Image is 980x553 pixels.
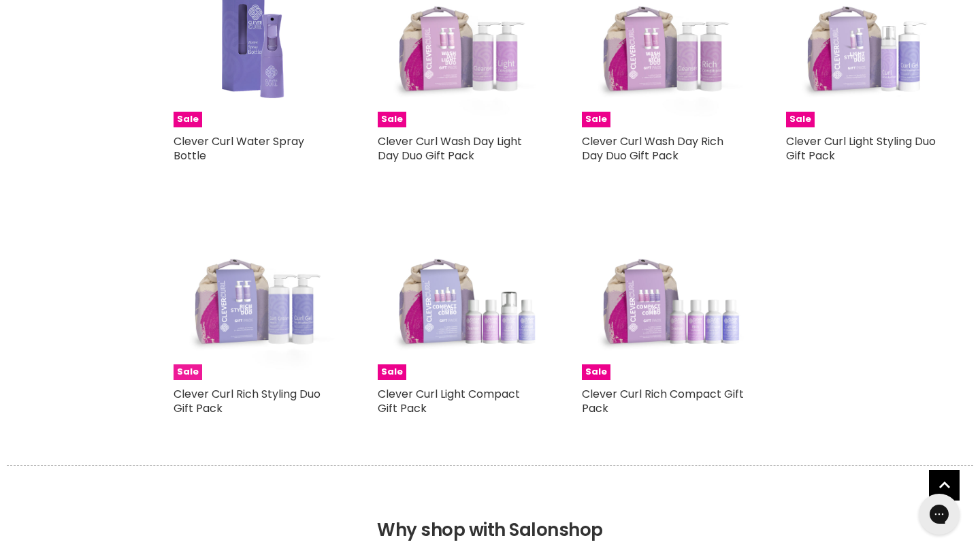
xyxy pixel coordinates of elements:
img: Clever Curl Rich Compact Gift Pack [582,217,745,380]
a: Clever Curl Wash Day Rich Day Duo Gift Pack [582,133,723,163]
a: Clever Curl Rich Compact Gift Pack [582,386,744,416]
span: Sale [582,112,610,127]
iframe: Gorgias live chat messenger [912,489,966,539]
img: Clever Curl Light Compact Gift Pack [378,217,541,380]
span: Back to top [929,470,960,505]
a: Clever Curl Rich Compact Gift Pack Sale [582,217,745,380]
a: Clever Curl Wash Day Light Day Duo Gift Pack [378,133,522,163]
a: Clever Curl Light Compact Gift Pack Sale [378,217,541,380]
img: Clever Curl Rich Styling Duo Gift Pack [174,217,337,380]
span: Sale [174,364,202,380]
a: Clever Curl Rich Styling Duo Gift Pack [174,386,321,416]
span: Sale [786,112,815,127]
a: Back to top [929,470,960,501]
a: Clever Curl Light Compact Gift Pack [378,386,520,416]
span: Sale [174,112,202,127]
a: Clever Curl Light Styling Duo Gift Pack [786,133,936,163]
a: Clever Curl Rich Styling Duo Gift Pack Sale [174,217,337,380]
span: Sale [378,112,406,127]
a: Clever Curl Water Spray Bottle [174,133,304,163]
span: Sale [582,364,610,380]
span: Sale [378,364,406,380]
